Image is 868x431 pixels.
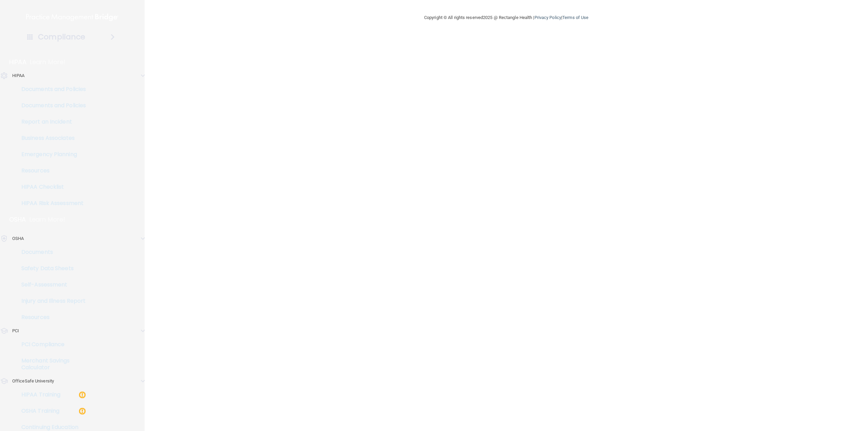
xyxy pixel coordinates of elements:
[12,72,25,80] p: HIPAA
[4,265,97,272] p: Safety Data Sheets
[534,15,561,20] a: Privacy Policy
[26,11,118,24] img: PMB logo
[4,118,97,125] p: Report an Incident
[382,7,630,29] div: Copyright © All rights reserved 2025 @ Rectangle Health | |
[12,327,19,335] p: PCI
[4,298,97,304] p: Injury and Illness Report
[4,200,97,207] p: HIPAA Risk Assessment
[4,184,97,190] p: HIPAA Checklist
[4,151,97,158] p: Emergency Planning
[4,102,97,109] p: Documents and Policies
[562,15,588,20] a: Terms of Use
[4,391,60,398] p: HIPAA Training
[4,314,97,321] p: Resources
[4,357,97,371] p: Merchant Savings Calculator
[78,391,87,399] img: warning-circle.0cc9ac19.png
[4,167,97,174] p: Resources
[4,424,97,431] p: Continuing Education
[4,249,97,256] p: Documents
[78,407,87,415] img: warning-circle.0cc9ac19.png
[30,58,66,66] p: Learn More!
[12,377,54,385] p: OfficeSafe University
[4,86,97,93] p: Documents and Policies
[12,235,24,243] p: OSHA
[4,281,97,288] p: Self-Assessment
[9,58,26,66] p: HIPAA
[9,215,26,224] p: OSHA
[4,135,97,142] p: Business Associates
[4,408,59,414] p: OSHA Training
[38,32,85,42] h4: Compliance
[4,341,97,348] p: PCI Compliance
[30,215,65,224] p: Learn More!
